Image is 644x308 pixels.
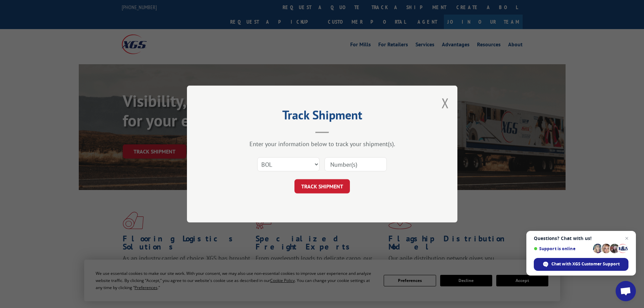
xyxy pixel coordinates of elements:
[551,261,620,267] span: Chat with XGS Customer Support
[534,258,628,271] div: Chat with XGS Customer Support
[294,179,350,193] button: TRACK SHIPMENT
[534,246,591,251] span: Support is online
[534,236,628,241] span: Questions? Chat with us!
[616,281,636,301] div: Open chat
[221,140,424,148] div: Enter your information below to track your shipment(s).
[623,234,631,242] span: Close chat
[442,94,449,112] button: Close modal
[221,110,424,123] h2: Track Shipment
[325,157,387,171] input: Number(s)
